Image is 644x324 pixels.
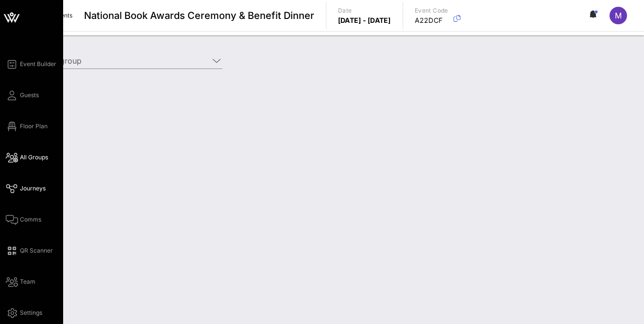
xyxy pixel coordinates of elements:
span: QR Scanner [20,246,53,255]
a: QR Scanner [6,245,53,256]
span: M [615,11,622,20]
p: Date [338,6,391,16]
a: All Groups [6,152,48,163]
span: Comms [20,215,41,224]
span: Floor Plan [20,122,48,131]
span: Settings [20,308,42,317]
a: Comms [6,214,41,225]
a: Guests [6,89,39,101]
a: Settings [6,307,42,319]
p: [DATE] - [DATE] [338,16,391,25]
p: Event Code [415,6,448,16]
span: Journeys [20,184,46,193]
a: Event Builder [6,58,56,70]
span: Team [20,277,35,286]
a: Floor Plan [6,120,48,132]
span: Event Builder [20,60,56,68]
div: M [610,7,627,24]
a: Team [6,276,35,288]
span: Guests [20,91,39,100]
p: A22DCF [415,16,448,25]
span: All Groups [20,153,48,162]
a: Journeys [6,183,46,194]
span: National Book Awards Ceremony & Benefit Dinner [84,8,314,23]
